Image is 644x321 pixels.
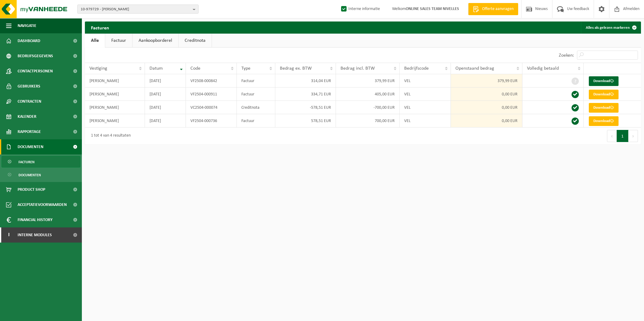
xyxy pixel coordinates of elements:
label: Interne informatie [340,5,380,14]
span: Code [190,66,200,71]
span: Documenten [18,169,41,181]
div: 1 tot 4 van 4 resultaten [88,131,131,141]
td: VF2504-000911 [186,88,237,101]
span: Bedrag ex. BTW [280,66,312,71]
td: VC2504-000074 [186,101,237,114]
span: Datum [149,66,163,71]
td: -578,51 EUR [275,101,336,114]
span: Dashboard [18,33,40,48]
a: Creditnota [179,34,212,48]
strong: ONLINE SALES TEAM NIVELLES [406,7,459,11]
span: Openstaand bedrag [455,66,494,71]
span: Acceptatievoorwaarden [18,197,67,212]
a: Facturen [2,156,80,167]
span: Bedrijfscode [404,66,429,71]
td: [DATE] [145,88,186,101]
a: Offerte aanvragen [468,3,518,15]
a: Aankoopborderel [132,34,178,48]
td: VEL [400,88,451,101]
td: 0,00 EUR [451,101,522,114]
span: Offerte aanvragen [481,6,515,12]
td: [PERSON_NAME] [85,114,145,127]
td: 379,99 EUR [451,74,522,88]
td: 0,00 EUR [451,114,522,127]
td: 405,00 EUR [336,88,400,101]
td: VEL [400,101,451,114]
button: 1 [617,130,629,142]
td: [DATE] [145,101,186,114]
span: Product Shop [18,182,45,197]
td: 334,71 EUR [275,88,336,101]
td: [PERSON_NAME] [85,74,145,88]
span: 10-979729 - [PERSON_NAME] [81,5,190,14]
span: Type [241,66,250,71]
td: Factuur [237,114,276,127]
td: [DATE] [145,74,186,88]
span: Facturen [18,156,35,168]
span: Vestiging [89,66,107,71]
td: -700,00 EUR [336,101,400,114]
span: Contactpersonen [18,64,53,79]
td: VEL [400,114,451,127]
button: Next [629,130,638,142]
span: I [6,227,12,243]
td: VF2508-000842 [186,74,237,88]
td: VEL [400,74,451,88]
td: 379,99 EUR [336,74,400,88]
td: VF2504-000736 [186,114,237,127]
button: 10-979729 - [PERSON_NAME] [77,5,199,14]
span: Kalender [18,109,36,124]
span: Gebruikers [18,79,40,94]
a: Download [589,90,619,99]
span: Rapportage [18,124,41,139]
td: 314,04 EUR [275,74,336,88]
td: 0,00 EUR [451,88,522,101]
span: Financial History [18,212,52,227]
a: Documenten [2,169,80,180]
td: 700,00 EUR [336,114,400,127]
span: Navigatie [18,18,36,33]
span: Interne modules [18,227,52,243]
span: Volledig betaald [527,66,559,71]
td: [PERSON_NAME] [85,88,145,101]
label: Zoeken: [559,53,574,58]
a: Alle [85,34,105,48]
span: Documenten [18,139,43,154]
span: Contracten [18,94,41,109]
a: Download [589,116,619,126]
td: Factuur [237,88,276,101]
button: Previous [607,130,617,142]
h2: Facturen [85,22,115,33]
a: Download [589,103,619,113]
td: [DATE] [145,114,186,127]
td: 578,51 EUR [275,114,336,127]
a: Download [589,76,619,86]
button: Alles als gelezen markeren [581,22,640,34]
td: [PERSON_NAME] [85,101,145,114]
span: Bedrijfsgegevens [18,48,53,64]
td: Creditnota [237,101,276,114]
a: Factuur [105,34,132,48]
span: Bedrag incl. BTW [340,66,375,71]
td: Factuur [237,74,276,88]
